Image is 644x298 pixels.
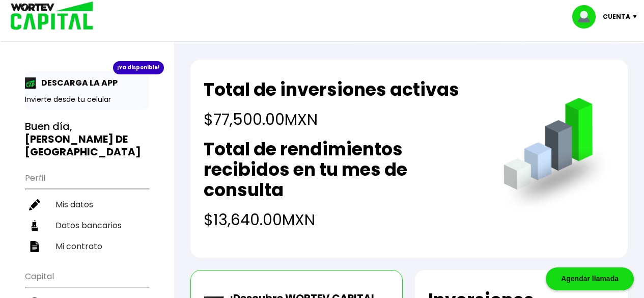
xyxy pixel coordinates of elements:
[204,139,483,200] h2: Total de rendimientos recibidos en tu mes de consulta
[546,267,634,290] div: Agendar llamada
[25,94,149,105] p: Invierte desde tu celular
[25,236,149,257] a: Mi contrato
[204,79,459,100] h2: Total de inversiones activas
[25,132,141,159] b: [PERSON_NAME] DE [GEOGRAPHIC_DATA]
[572,5,603,29] img: profile-image
[25,215,149,236] a: Datos bancarios
[25,77,36,89] img: app-icon
[204,108,459,131] h4: $77,500.00 MXN
[204,208,483,231] h4: $13,640.00 MXN
[25,167,149,257] ul: Perfil
[630,15,644,18] img: icon-down
[29,199,40,210] img: editar-icon.952d3147.svg
[29,241,40,252] img: contrato-icon.f2db500c.svg
[603,9,630,24] p: Cuenta
[29,220,40,231] img: datos-icon.10cf9172.svg
[25,194,149,215] a: Mis datos
[25,120,149,158] h3: Buen día,
[36,76,118,89] p: DESCARGA LA APP
[113,61,164,74] div: ¡Ya disponible!
[499,98,614,213] img: grafica.516fef24.png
